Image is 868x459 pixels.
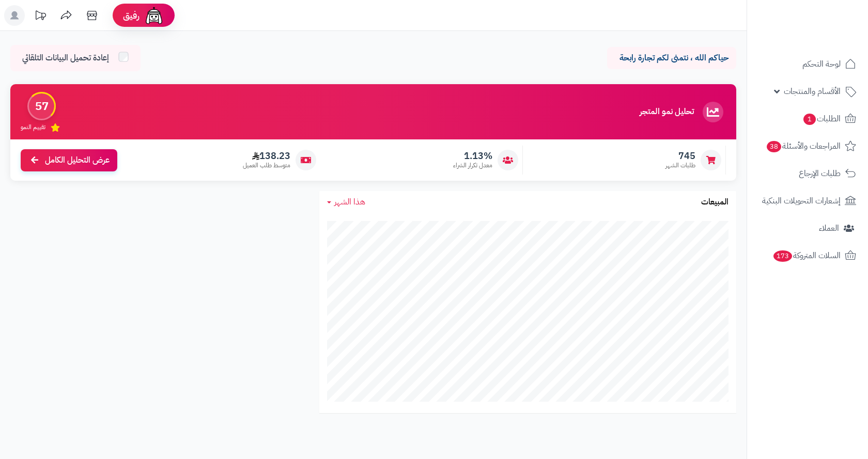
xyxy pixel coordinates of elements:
[784,84,841,99] span: الأقسام والمنتجات
[753,161,862,186] a: طلبات الإرجاع
[243,150,290,162] span: 138.23
[766,139,841,153] span: المراجعات والأسئلة
[753,216,862,241] a: العملاء
[327,196,365,208] a: هذا الشهر
[767,141,781,152] span: 38
[123,9,139,22] span: رفيق
[45,154,110,166] span: عرض التحليل الكامل
[773,250,792,262] span: 173
[453,161,492,170] span: معدل تكرار الشراء
[802,57,841,71] span: لوحة التحكم
[802,112,841,126] span: الطلبات
[243,161,290,170] span: متوسط طلب العميل
[772,248,841,263] span: السلات المتروكة
[615,52,729,64] p: حياكم الله ، نتمنى لكم تجارة رابحة
[144,5,164,26] img: ai-face.png
[753,188,862,213] a: إشعارات التحويلات البنكية
[665,150,695,162] span: 745
[753,243,862,268] a: السلات المتروكة173
[701,198,729,207] h3: المبيعات
[665,161,695,170] span: طلبات الشهر
[453,150,492,162] span: 1.13%
[27,5,53,28] a: تحديثات المنصة
[753,106,862,131] a: الطلبات1
[22,52,109,64] span: إعادة تحميل البيانات التلقائي
[803,114,816,125] span: 1
[21,123,45,132] span: تقييم النمو
[21,149,117,171] a: عرض التحليل الكامل
[819,221,839,235] span: العملاء
[762,194,841,208] span: إشعارات التحويلات البنكية
[640,107,694,117] h3: تحليل نمو المتجر
[799,166,841,181] span: طلبات الإرجاع
[753,134,862,159] a: المراجعات والأسئلة38
[753,52,862,76] a: لوحة التحكم
[334,196,365,208] span: هذا الشهر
